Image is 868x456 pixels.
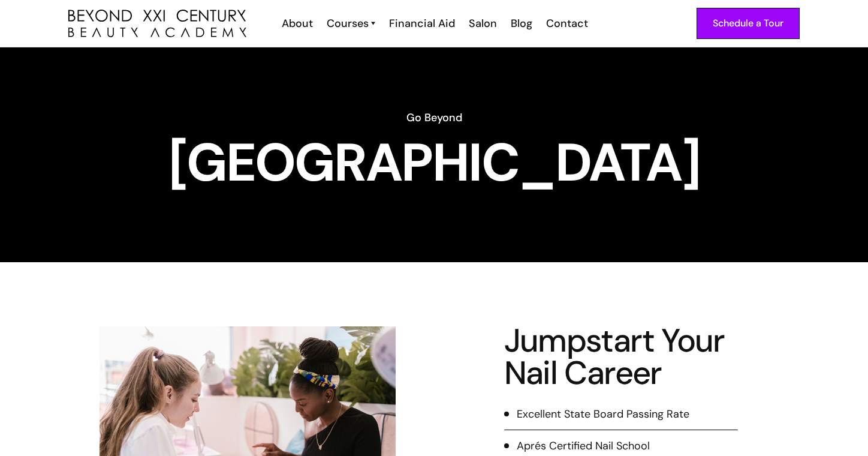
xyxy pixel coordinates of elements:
[697,8,800,39] a: Schedule a Tour
[517,438,650,454] div: Aprés Certified Nail School
[517,406,689,422] div: Excellent State Board Passing Rate
[503,16,538,31] a: Blog
[511,16,532,31] div: Blog
[469,16,497,31] div: Salon
[327,16,375,31] a: Courses
[389,16,455,31] div: Financial Aid
[713,16,783,31] div: Schedule a Tour
[68,110,800,125] h6: Go Beyond
[381,16,461,31] a: Financial Aid
[504,325,738,389] h2: Jumpstart Your Nail Career
[68,10,246,38] a: home
[68,10,246,38] img: beyond 21st century beauty academy logo
[461,16,503,31] a: Salon
[282,16,313,31] div: About
[327,16,369,31] div: Courses
[546,16,588,31] div: Contact
[274,16,319,31] a: About
[538,16,594,31] a: Contact
[168,128,700,197] strong: [GEOGRAPHIC_DATA]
